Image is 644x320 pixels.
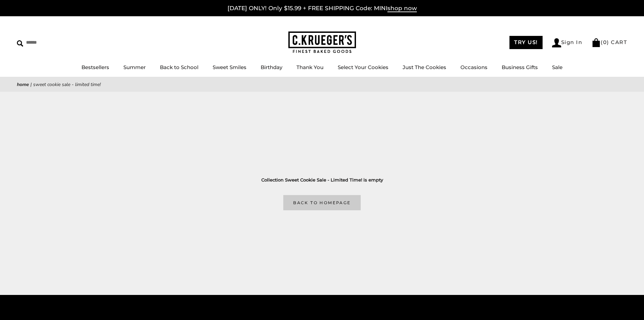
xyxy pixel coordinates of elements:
a: Thank You [296,64,324,70]
span: shop now [387,5,417,12]
a: Occasions [460,64,487,70]
h3: Collection Sweet Cookie Sale - Limited Time! is empty [27,176,617,184]
a: Just The Cookies [403,64,446,70]
img: Account [552,38,561,47]
a: Back to School [160,64,198,70]
a: Sale [552,64,563,70]
a: Bestsellers [81,64,109,70]
a: Home [17,81,29,88]
a: [DATE] ONLY! Only $15.99 + FREE SHIPPING Code: MINIshop now [228,5,417,12]
img: C.KRUEGER'S [288,31,356,54]
a: Select Your Cookies [338,64,388,70]
a: Summer [123,64,146,70]
input: Search [17,37,97,48]
a: Sweet Smiles [213,64,246,70]
nav: breadcrumbs [17,81,627,88]
span: Sweet Cookie Sale - Limited Time! [33,81,101,88]
a: Birthday [261,64,282,70]
span: 0 [603,39,607,45]
iframe: Sign Up via Text for Offers [5,294,70,315]
span: | [30,81,32,88]
a: Sign In [552,38,582,47]
a: Business Gifts [502,64,538,70]
a: TRY US! [509,36,543,49]
a: Back to homepage [283,195,360,210]
img: Search [17,40,23,47]
a: (0) CART [592,39,627,45]
img: Bag [592,38,601,47]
